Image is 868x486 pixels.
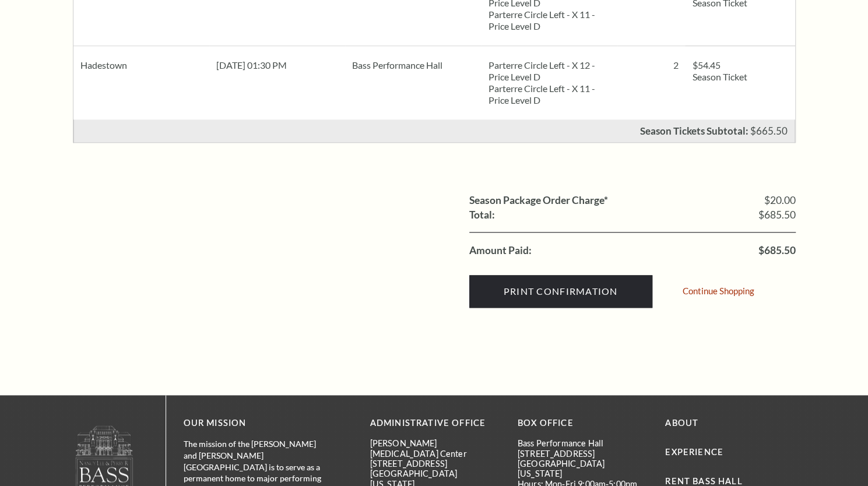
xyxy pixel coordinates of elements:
[617,46,686,84] span: 2
[518,459,648,479] p: [GEOGRAPHIC_DATA][US_STATE]
[370,459,500,469] p: [STREET_ADDRESS]
[685,46,795,96] span: $54.45 Season Ticket
[370,416,500,431] p: Administrative Office
[683,287,754,295] a: Continue Shopping
[758,245,796,256] span: $685.50
[345,46,481,84] span: Bass Performance Hall
[518,438,648,448] p: Bass Performance Hall
[665,418,698,428] a: About
[209,46,345,84] span: [DATE] 01:30 PM
[764,195,796,206] span: $20.00
[518,449,648,459] p: [STREET_ADDRESS]
[665,476,742,486] a: Rent Bass Hall
[469,210,495,220] label: Total:
[184,416,329,431] p: OUR MISSION
[469,275,652,308] input: Print Confirmation
[750,125,788,137] span: $665.50
[73,46,209,84] p: Hadestown
[370,438,500,459] p: [PERSON_NAME][MEDICAL_DATA] Center
[640,126,748,136] p: Season Tickets Subtotal:
[469,195,608,206] label: Season Package Order Charge*
[481,46,617,119] span: Parterre Circle Left - X 12 - Price Level D Parterre Circle Left - X 11 - Price Level D
[469,245,532,256] label: Amount Paid:
[758,210,796,220] span: $685.50
[665,447,723,457] a: Experience
[518,416,648,431] p: BOX OFFICE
